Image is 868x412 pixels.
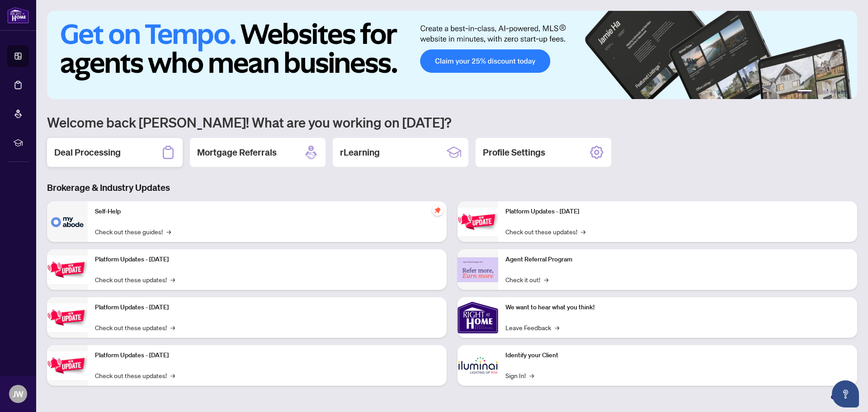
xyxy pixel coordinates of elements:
[170,275,175,284] span: →
[581,227,585,237] span: →
[170,370,175,380] span: →
[832,380,859,407] button: Open asap
[95,207,439,217] p: Self-Help
[47,201,88,242] img: Self-Help
[47,114,857,131] h1: Welcome back [PERSON_NAME]! What are you working on [DATE]?
[458,297,498,338] img: We want to hear what you think!
[529,370,534,380] span: →
[830,90,834,94] button: 4
[95,275,175,284] a: Check out these updates!→
[505,322,559,332] a: Leave Feedback→
[505,350,850,360] p: Identify your Client
[197,146,277,159] h2: Mortgage Referrals
[505,227,585,237] a: Check out these updates!→
[95,370,175,380] a: Check out these updates!→
[13,388,24,400] span: JW
[837,90,841,94] button: 5
[823,90,826,94] button: 3
[95,255,439,265] p: Platform Updates - [DATE]
[47,303,88,332] img: Platform Updates - July 21, 2025
[505,255,850,265] p: Agent Referral Program
[47,181,857,194] h3: Brokerage & Industry Updates
[340,146,380,159] h2: rLearning
[505,370,534,380] a: Sign In!→
[816,90,819,94] button: 2
[555,322,559,332] span: →
[47,11,857,99] img: Slide 0
[166,227,171,237] span: →
[844,90,848,94] button: 6
[7,7,29,24] img: logo
[170,322,175,332] span: →
[432,205,443,216] span: pushpin
[505,303,850,313] p: We want to hear what you think!
[95,322,175,332] a: Check out these updates!→
[505,207,850,217] p: Platform Updates - [DATE]
[458,257,498,282] img: Agent Referral Program
[505,275,548,284] a: Check it out!→
[95,303,439,313] p: Platform Updates - [DATE]
[458,208,498,236] img: Platform Updates - June 23, 2025
[54,146,121,159] h2: Deal Processing
[95,350,439,360] p: Platform Updates - [DATE]
[797,90,812,94] button: 1
[47,256,88,284] img: Platform Updates - September 16, 2025
[544,275,548,284] span: →
[47,351,88,380] img: Platform Updates - July 8, 2025
[95,227,171,237] a: Check out these guides!→
[458,345,498,386] img: Identify your Client
[483,146,545,159] h2: Profile Settings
